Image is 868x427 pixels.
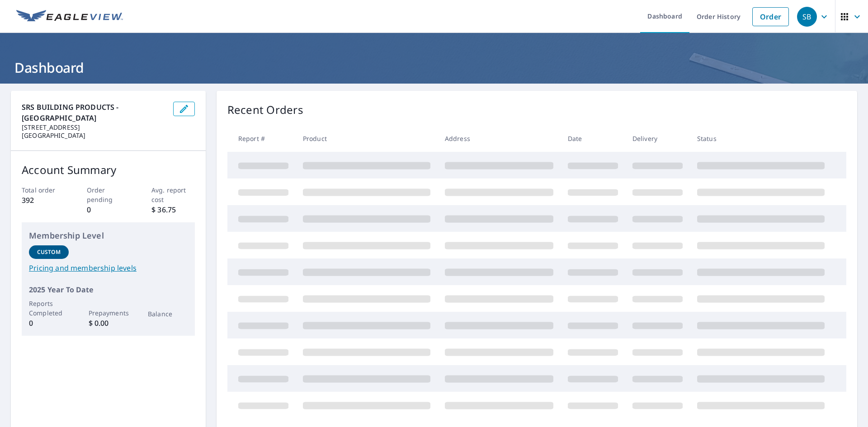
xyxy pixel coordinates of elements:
[29,230,188,242] p: Membership Level
[227,102,303,118] p: Recent Orders
[29,284,188,295] p: 2025 Year To Date
[87,185,130,204] p: Order pending
[16,10,123,23] img: EV Logo
[625,125,690,152] th: Delivery
[29,263,188,273] a: Pricing and membership levels
[22,131,166,140] p: [GEOGRAPHIC_DATA]
[561,125,625,152] th: Date
[151,204,195,215] p: $ 36.75
[22,162,195,178] p: Account Summary
[438,125,561,152] th: Address
[690,125,832,152] th: Status
[37,248,61,256] p: Custom
[89,308,128,318] p: Prepayments
[29,318,69,328] p: 0
[296,125,438,152] th: Product
[227,125,296,152] th: Report #
[22,195,65,206] p: 392
[22,185,65,195] p: Total order
[148,309,188,319] p: Balance
[22,123,166,131] p: [STREET_ADDRESS]
[22,102,166,123] p: SRS BUILDING PRODUCTS - [GEOGRAPHIC_DATA]
[797,7,817,27] div: SB
[87,204,130,215] p: 0
[752,7,789,26] a: Order
[29,299,69,318] p: Reports Completed
[11,58,857,77] h1: Dashboard
[151,185,195,204] p: Avg. report cost
[89,318,128,328] p: $ 0.00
